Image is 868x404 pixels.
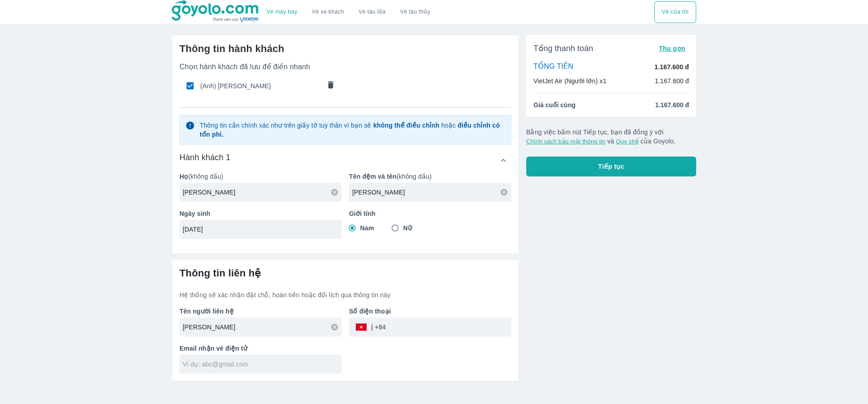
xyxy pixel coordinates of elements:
b: Tên người liên hệ [179,308,234,315]
span: Tổng thanh toán [533,43,593,54]
button: Vé của tôi [654,1,696,23]
button: comments [321,76,340,95]
p: Thông tin cần chính xác như trên giấy tờ tuỳ thân vì bạn sẽ hoặc [200,121,505,139]
p: Ngày sinh [179,209,342,218]
b: Họ [179,173,188,180]
b: Email nhận vé điện tử [179,345,247,352]
p: Bằng việc bấm nút Tiếp tục, bạn đã đồng ý với và của Goyolo. [526,128,696,146]
span: Tiếp tục [598,162,624,171]
input: Ví dụ: abc@gmail.com [183,360,342,369]
p: Hệ thống sẽ xác nhận đặt chỗ, hoàn tiền hoặc đổi lịch qua thông tin này [179,290,511,299]
p: (không dấu) [349,172,511,181]
input: Ví dụ: NGUYEN [183,188,342,197]
button: Quy chế [616,138,638,145]
span: Nam [360,223,374,233]
input: Ví dụ: VAN A [352,188,511,197]
span: 1.167.600 đ [655,100,689,109]
span: Giá cuối cùng [533,100,576,109]
p: 1.167.600 đ [655,62,689,71]
b: Số điện thoại [349,308,391,315]
div: choose transportation mode [259,1,438,23]
span: (Anh) [PERSON_NAME] [200,81,321,90]
p: Giới tính [349,209,511,218]
a: Vé tàu lửa [351,1,393,23]
div: choose transportation mode [654,1,696,23]
p: Chọn hành khách đã lưu để điền nhanh [179,62,511,71]
h6: Thông tin liên hệ [179,267,511,280]
h6: Thông tin hành khách [179,43,511,55]
input: Ví dụ: NGUYEN VAN A [183,323,342,332]
a: Vé máy bay [267,9,297,15]
span: Thu gọn [659,45,685,52]
button: Thu gọn [655,42,689,55]
h6: Hành khách 1 [179,152,231,163]
p: (không dấu) [179,172,342,181]
p: TỔNG TIỀN [533,62,573,72]
strong: không thể điều chỉnh [373,122,439,129]
p: VietJet Air (Người lớn) x1 [533,76,606,86]
a: Vé xe khách [312,9,344,15]
button: Tiếp tục [526,157,696,176]
b: Tên đệm và tên [349,173,396,180]
span: Nữ [403,223,412,233]
input: Ví dụ: 31/12/1990 [183,225,333,234]
button: Vé tàu thủy [393,1,438,23]
p: 1.167.600 đ [655,76,689,86]
button: Chính sách bảo mật thông tin [526,138,605,145]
